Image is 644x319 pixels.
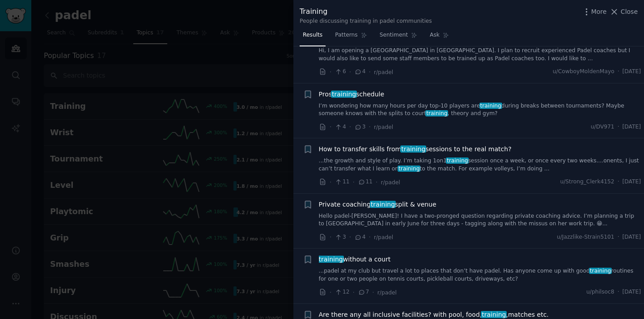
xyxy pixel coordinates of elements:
[319,255,391,264] span: without a court
[623,233,641,241] span: [DATE]
[374,124,393,130] span: r/padel
[335,178,349,186] span: 11
[372,288,374,297] span: ·
[425,110,448,116] span: training
[374,234,393,240] span: r/padel
[319,200,436,209] a: Private coachingtrainingsplit & venue
[358,178,373,186] span: 11
[349,67,351,77] span: ·
[354,123,365,131] span: 3
[591,123,614,131] span: u/DV971
[319,145,512,154] a: How to transfer skills fromtrainingsessions to the real match?
[319,90,385,99] span: Pros schedule
[335,31,357,39] span: Patterns
[591,7,607,17] span: More
[621,7,638,17] span: Close
[330,67,331,77] span: ·
[369,122,371,132] span: ·
[369,67,371,77] span: ·
[618,123,619,131] span: ·
[335,233,346,241] span: 3
[335,68,346,76] span: 6
[353,178,355,187] span: ·
[300,17,432,25] div: People discussing training in padel communities
[335,288,349,296] span: 12
[319,267,641,283] a: ...padel at my club but travel a lot to places that don’t have padel. Has anyone come up with goo...
[479,103,502,109] span: training
[481,311,507,318] span: training
[623,123,641,131] span: [DATE]
[353,288,355,297] span: ·
[354,233,365,241] span: 4
[319,212,641,228] a: Hello padel-[PERSON_NAME]! I have a two-pronged question regarding private coaching advice. I’m p...
[358,288,369,296] span: 7
[319,200,436,209] span: Private coaching split & venue
[369,232,371,242] span: ·
[560,178,614,186] span: u/Strong_Clerk4152
[319,157,641,173] a: ...the growth and style of play. I’m taking 1on1trainingsession once a week, or once every two we...
[318,256,344,263] span: training
[430,31,440,39] span: Ask
[618,288,619,296] span: ·
[381,179,400,186] span: r/padel
[330,288,331,297] span: ·
[377,290,397,296] span: r/padel
[330,178,331,187] span: ·
[610,7,638,17] button: Close
[354,68,365,76] span: 4
[319,90,385,99] a: Prostrainingschedule
[319,102,641,118] a: I’m wondering how many hours per day top-10 players aretrainingduring breaks between tournaments?...
[446,157,469,164] span: training
[376,178,377,187] span: ·
[623,68,641,76] span: [DATE]
[319,255,391,264] a: trainingwithout a court
[300,6,432,17] div: Training
[398,166,420,172] span: training
[377,28,420,46] a: Sentiment
[380,31,408,39] span: Sentiment
[557,233,614,241] span: u/Jazzlike-Strain5101
[553,68,614,76] span: u/CowboyMoldenMayo
[335,123,346,131] span: 4
[582,7,607,17] button: More
[400,145,426,153] span: training
[623,288,641,296] span: [DATE]
[586,288,614,296] span: u/philsoc8
[618,178,619,186] span: ·
[319,145,512,154] span: How to transfer skills from sessions to the real match?
[330,122,331,132] span: ·
[623,178,641,186] span: [DATE]
[303,31,322,39] span: Results
[618,233,619,241] span: ·
[319,47,641,62] a: Hi, I am opening a [GEOGRAPHIC_DATA] in [GEOGRAPHIC_DATA]. I plan to recruit experienced Padel co...
[374,69,393,75] span: r/padel
[349,232,351,242] span: ·
[370,201,396,208] span: training
[349,122,351,132] span: ·
[331,91,357,98] span: training
[300,28,326,46] a: Results
[589,268,612,274] span: training
[618,68,619,76] span: ·
[427,28,452,46] a: Ask
[330,232,331,242] span: ·
[332,28,370,46] a: Patterns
